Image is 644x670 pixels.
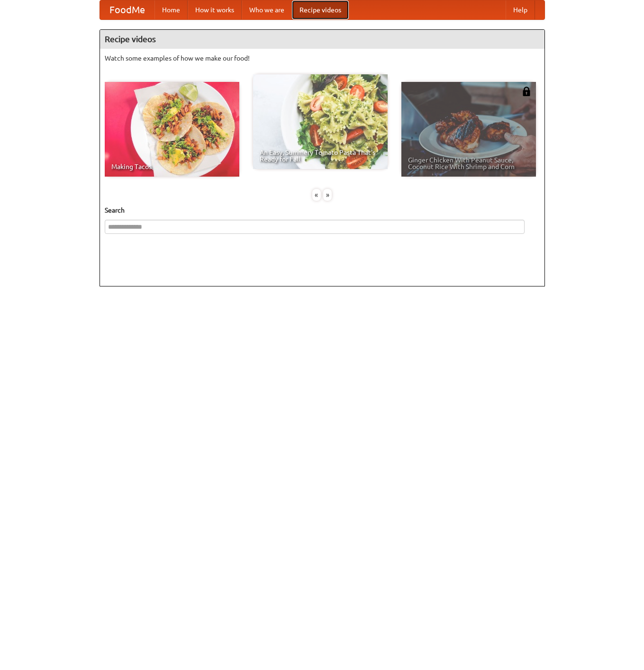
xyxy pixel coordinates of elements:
div: « [312,189,321,201]
a: An Easy, Summery Tomato Pasta That's Ready for Fall [253,74,388,169]
a: Home [154,0,188,19]
h4: Recipe videos [100,30,544,49]
a: How it works [188,0,242,19]
a: FoodMe [100,0,154,19]
a: Recipe videos [292,0,349,19]
a: Making Tacos [105,82,239,177]
p: Watch some examples of how we make our food! [105,54,540,63]
span: Making Tacos [111,163,233,170]
img: 483408.png [522,87,531,96]
h5: Search [105,205,540,215]
div: » [323,189,332,201]
span: An Easy, Summery Tomato Pasta That's Ready for Fall [260,149,381,162]
a: Who we are [242,0,292,19]
a: Help [506,0,535,19]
